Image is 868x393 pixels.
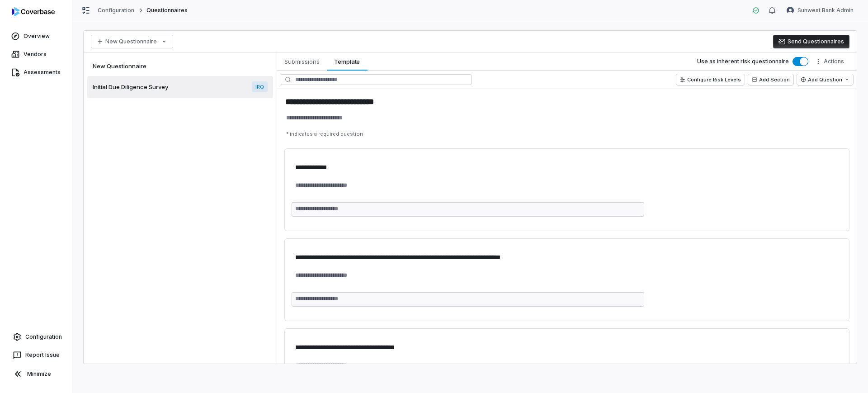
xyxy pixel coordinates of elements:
a: Configuration [98,7,135,14]
button: Sunwest Bank Admin avatarSunwest Bank Admin [781,4,859,17]
button: Add Question [797,74,853,85]
img: logo-D7KZi-bG.svg [12,7,55,16]
a: Assessments [2,64,70,80]
a: Vendors [2,46,70,62]
a: Overview [2,28,70,44]
span: New Questionnaire [93,62,146,70]
label: Use as inherent risk questionnaire [697,58,789,65]
a: Initial Due Diligence SurveyIRQ [87,76,273,98]
span: Questionnaires [146,7,188,14]
span: Initial Due Diligence Survey [93,83,168,91]
button: Send Questionnaires [773,35,849,48]
button: Minimize [4,365,68,383]
span: Template [330,56,363,67]
button: New Questionnaire [91,35,173,48]
span: IRQ [252,81,268,92]
span: Sunwest Bank Admin [797,7,854,14]
button: Report Issue [4,347,68,363]
span: Submissions [281,56,323,67]
button: Configure Risk Levels [676,74,745,85]
a: New Questionnaire [87,56,273,76]
button: Add Section [748,74,793,85]
button: More actions [812,55,849,68]
p: * indicates a required question [283,127,851,141]
a: Configuration [4,329,68,345]
img: Sunwest Bank Admin avatar [787,7,794,14]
